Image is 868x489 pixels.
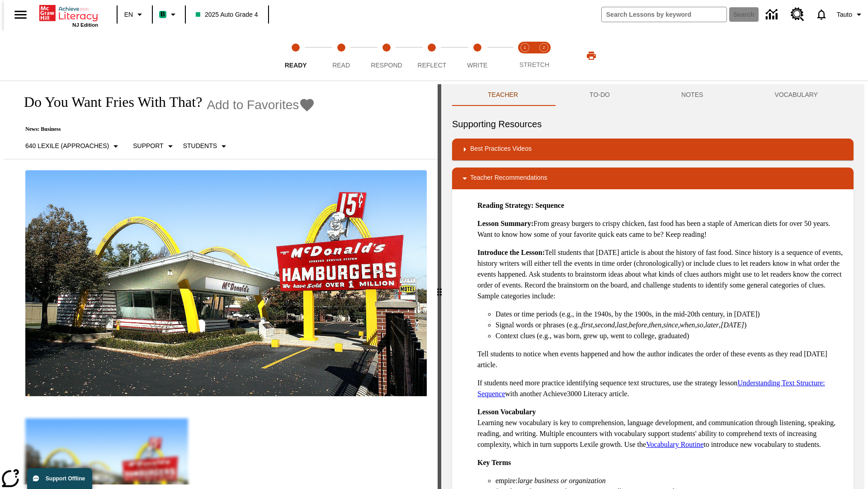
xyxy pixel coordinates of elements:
[477,459,511,466] strong: Key Terms
[441,84,864,489] div: activity
[196,10,258,19] span: 2025 Auto Grade 4
[438,84,441,489] div: Press Enter or Spacebar and then press right and left arrow keys to move the slider
[581,321,593,329] em: first
[646,84,739,106] button: NOTES
[554,84,646,106] button: TO-DO
[739,84,854,106] button: VOCABULARY
[120,6,149,23] button: Language: EN, Select a language
[602,7,726,22] input: search field
[39,3,98,28] div: Home
[512,31,538,81] button: Stretch Read step 1 of 2
[495,331,846,341] li: Context clues (e.g., was born, grew up, went to college, graduated)
[721,321,744,329] em: [DATE]
[477,218,846,240] p: From greasy burgers to crispy chicken, fast food has been a staple of American diets for over 50 ...
[133,141,163,151] p: Support
[406,31,458,81] button: Reflect step 4 of 5
[179,138,233,154] button: Select Student
[646,441,703,448] a: Vocabulary Routine
[452,139,854,160] div: Best Practices Videos
[495,309,846,320] li: Dates or time periods (e.g., in the 1940s, by the 1900s, in the mid-20th century, in [DATE])
[629,321,647,329] em: before
[315,31,367,81] button: Read step 2 of 5
[4,84,438,484] div: reading
[705,321,719,329] em: later
[577,48,606,64] button: Print
[477,408,536,416] strong: Lesson Vocabulary
[160,9,165,20] span: B
[477,407,846,450] p: Learning new vocabulary is key to comprehension, language development, and communication through ...
[7,1,34,28] button: Open side menu
[156,6,182,23] button: Boost Class color is mint green. Change class color
[542,45,545,50] text: 2
[477,349,846,370] p: Tell students to notice when events happened and how the author indicates the order of these even...
[649,321,661,329] em: then
[418,62,447,69] span: Reflect
[371,62,402,69] span: Respond
[697,321,703,329] em: so
[285,62,307,69] span: Ready
[477,220,533,227] strong: Lesson Summary:
[833,6,868,23] button: Profile/Settings
[72,22,98,28] span: NJ Edition
[477,249,545,256] strong: Introduce the Lesson:
[467,62,487,69] span: Write
[495,475,846,486] li: empire:
[470,173,547,184] p: Teacher Recommendations
[477,379,825,398] a: Understanding Text Structure: Sequence
[332,62,350,69] span: Read
[477,247,846,302] p: Tell students that [DATE] article is about the history of fast food. Since history is a sequence ...
[477,378,846,399] p: If students need more practice identifying sequence text structures, use the strategy lesson with...
[14,126,315,133] p: News: Business
[785,2,810,27] a: Resource Center, Will open in new tab
[207,98,299,112] span: Add to Favorites
[183,141,217,151] p: Students
[531,31,557,81] button: Stretch Respond step 2 of 2
[14,94,202,110] h1: Do You Want Fries With That?
[207,97,315,113] button: Add to Favorites - Do You Want Fries With That?
[129,138,179,154] button: Scaffolds, Support
[452,168,854,189] div: Teacher Recommendations
[451,31,504,81] button: Write step 5 of 5
[524,45,526,50] text: 1
[452,117,854,131] h6: Supporting Resources
[124,10,133,19] span: EN
[22,138,125,154] button: Select Lexile, 640 Lexile (Approaches)
[477,201,533,209] strong: Reading Strategy:
[617,321,627,329] em: last
[837,10,852,19] span: Tauto
[27,468,92,489] button: Support Offline
[470,144,532,155] p: Best Practices Videos
[810,3,833,26] a: Notifications
[680,321,695,329] em: when
[535,201,564,209] strong: Sequence
[452,84,854,106] div: Instructional Panel Tabs
[495,320,846,331] li: Signal words or phrases (e.g., , , , , , , , , , )
[452,84,554,106] button: Teacher
[595,321,615,329] em: second
[519,61,549,68] span: STRETCH
[360,31,413,81] button: Respond step 3 of 5
[25,170,427,397] img: One of the first McDonald's stores, with the iconic red sign and golden arches.
[663,321,678,329] em: since
[269,31,322,81] button: Ready step 1 of 5
[518,477,606,484] em: large business or organization
[25,141,109,151] p: 640 Lexile (Approaches)
[46,475,85,482] span: Support Offline
[760,2,785,27] a: Data Center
